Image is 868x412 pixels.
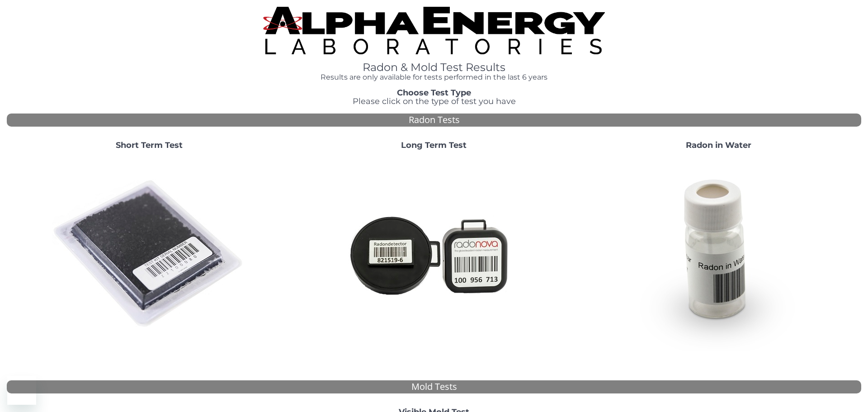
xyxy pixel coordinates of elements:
strong: Long Term Test [401,140,467,150]
img: TightCrop.jpg [263,7,605,54]
span: Please click on the type of test you have [353,96,516,106]
h1: Radon & Mold Test Results [263,62,605,73]
strong: Radon in Water [686,140,751,150]
img: Radtrak2vsRadtrak3.jpg [337,157,531,351]
img: RadoninWater.jpg [622,157,816,351]
div: Mold Tests [7,380,861,393]
div: Radon Tests [7,114,861,127]
strong: Short Term Test [116,140,183,150]
strong: Choose Test Type [397,88,471,98]
img: ShortTerm.jpg [52,157,246,351]
h4: Results are only available for tests performed in the last 6 years [263,73,605,81]
iframe: Button to launch messaging window [7,376,36,405]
